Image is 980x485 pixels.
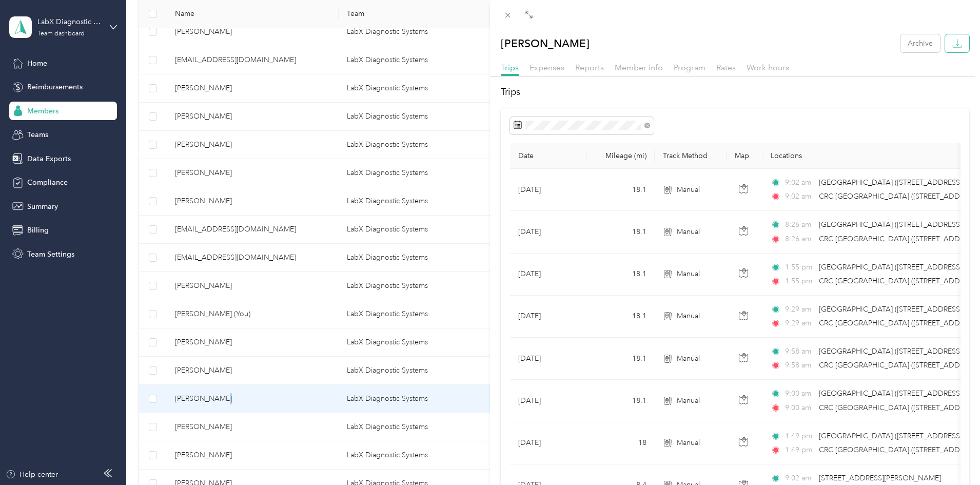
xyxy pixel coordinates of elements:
span: Rates [716,63,736,72]
span: 9:58 am [785,346,814,357]
td: [DATE] [510,422,587,464]
span: 1:49 pm [785,444,814,456]
span: 9:00 am [785,388,814,399]
span: 9:29 am [785,318,814,329]
th: Mileage (mi) [587,143,655,169]
td: [DATE] [510,254,587,296]
span: Work hours [747,63,789,72]
span: 9:29 am [785,304,814,315]
span: Manual [677,311,700,322]
span: Manual [677,395,700,406]
td: [DATE] [510,380,587,422]
span: 9:02 am [785,191,814,202]
h2: Trips [501,85,969,99]
td: [DATE] [510,169,587,211]
span: Manual [677,437,700,449]
span: Reports [575,63,604,72]
p: [PERSON_NAME] [501,34,590,52]
span: Manual [677,353,700,364]
td: 18 [587,422,655,464]
td: 18.1 [587,380,655,422]
span: 8:26 am [785,234,814,245]
span: Manual [677,226,700,238]
span: 1:55 pm [785,262,814,273]
span: Program [674,63,705,72]
td: [DATE] [510,296,587,338]
th: Map [727,143,762,169]
span: 9:58 am [785,360,814,371]
th: Date [510,143,587,169]
button: Archive [900,34,940,52]
span: 1:49 pm [785,431,814,442]
th: Track Method [655,143,727,169]
td: 18.1 [587,338,655,380]
span: Trips [501,63,519,72]
span: 9:02 am [785,473,814,484]
td: 18.1 [587,211,655,253]
td: [DATE] [510,211,587,253]
td: [DATE] [510,338,587,380]
span: 1:55 pm [785,276,814,287]
td: 18.1 [587,169,655,211]
iframe: Everlance-gr Chat Button Frame [923,428,980,485]
span: Member info [615,63,663,72]
span: 9:00 am [785,402,814,414]
span: 8:26 am [785,219,814,230]
span: 9:02 am [785,177,814,188]
td: 18.1 [587,254,655,296]
span: Manual [677,268,700,280]
span: Manual [677,184,700,196]
td: 18.1 [587,296,655,338]
span: [STREET_ADDRESS][PERSON_NAME] [819,474,941,482]
span: Expenses [530,63,564,72]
